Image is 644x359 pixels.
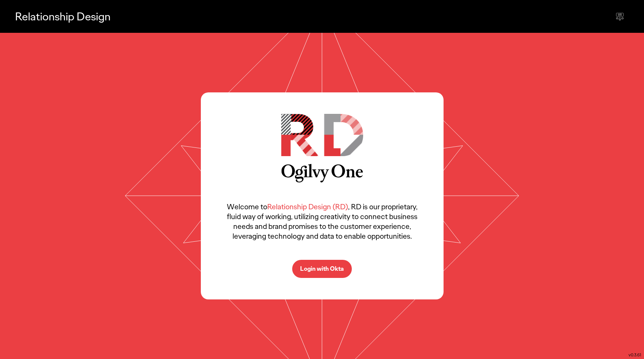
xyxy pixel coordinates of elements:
img: RD Logo [281,114,363,156]
p: Welcome to , RD is our proprietary, fluid way of working, utilizing creativity to connect busines... [223,202,421,241]
p: Relationship Design [15,9,111,24]
button: Login with Okta [292,260,352,278]
span: Relationship Design (RD) [267,202,348,212]
div: Send feedback [611,8,629,26]
p: Login with Okta [300,266,344,272]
